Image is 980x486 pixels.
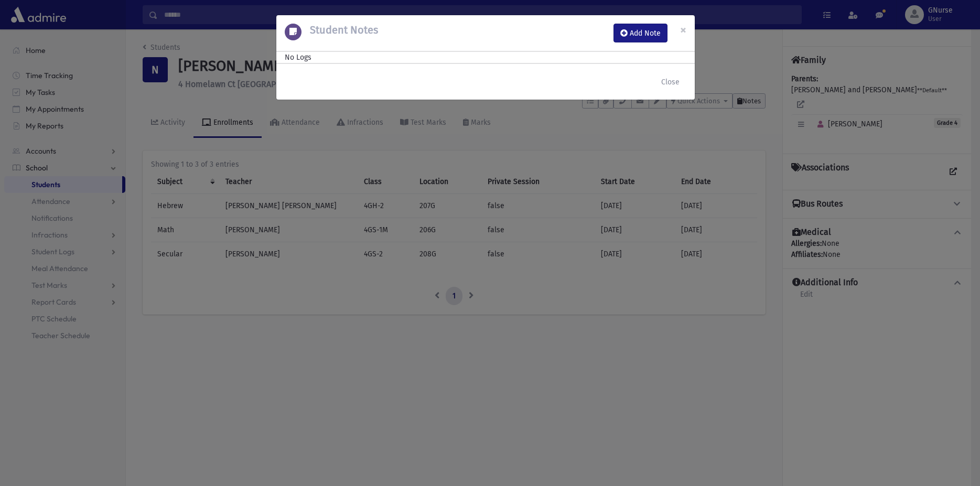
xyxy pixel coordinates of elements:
[672,15,695,45] button: Close
[301,24,378,36] h5: Student Notes
[680,23,686,37] span: ×
[285,52,686,63] div: No Logs
[654,72,686,91] button: Close
[613,24,667,42] button: Add Note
